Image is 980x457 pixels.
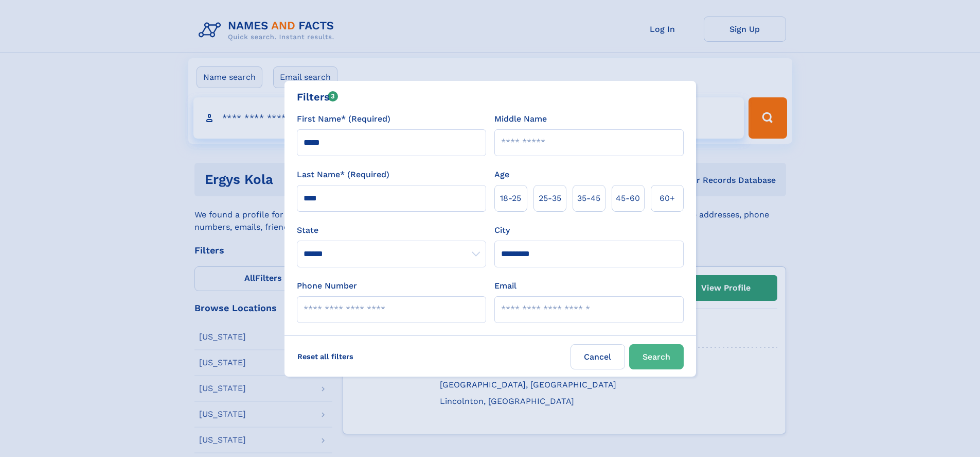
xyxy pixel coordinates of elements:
button: Search [629,344,684,369]
label: First Name* (Required) [297,113,390,125]
div: Filters [297,89,338,105]
label: Email [494,280,516,292]
label: Last Name* (Required) [297,168,389,181]
span: 35‑45 [577,192,600,205]
label: State [297,224,486,236]
label: Age [494,168,509,181]
label: Phone Number [297,280,357,292]
span: 60+ [660,192,675,205]
span: 45‑60 [616,192,640,205]
label: Cancel [571,344,625,369]
label: City [494,224,510,236]
span: 18‑25 [500,192,521,205]
label: Reset all filters [291,344,360,369]
label: Middle Name [494,113,547,125]
span: 25‑35 [539,192,561,205]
